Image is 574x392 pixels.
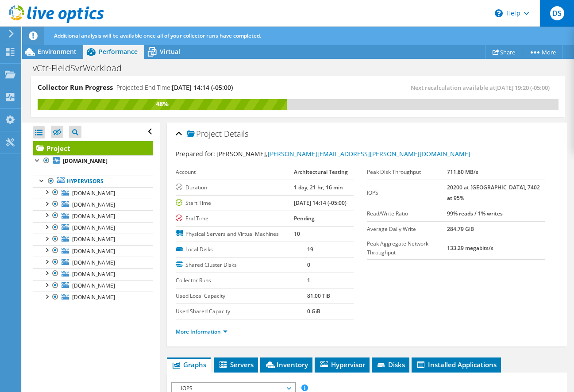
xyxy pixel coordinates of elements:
a: [DOMAIN_NAME] [33,257,153,268]
span: Project [187,130,222,138]
span: Graphs [171,360,206,369]
b: 0 [307,261,310,269]
a: [DOMAIN_NAME] [33,292,153,303]
a: [DOMAIN_NAME] [33,245,153,257]
span: [DOMAIN_NAME] [72,270,115,278]
span: [DOMAIN_NAME] [72,224,115,231]
span: [DOMAIN_NAME] [72,212,115,220]
label: Used Local Capacity [176,292,308,300]
b: 20200 at [GEOGRAPHIC_DATA], 7402 at 95% [447,184,540,202]
label: End Time [176,214,294,223]
b: 0 GiB [307,307,320,315]
a: [PERSON_NAME][EMAIL_ADDRESS][PERSON_NAME][DOMAIN_NAME] [268,150,470,158]
label: Peak Disk Throughput [367,168,447,177]
b: [DATE] 14:14 (-05:00) [294,199,347,207]
label: Account [176,168,294,177]
a: [DOMAIN_NAME] [33,155,153,167]
span: [DOMAIN_NAME] [72,282,115,289]
span: Hypervisor [319,360,365,369]
a: More [522,45,563,59]
b: 1 day, 21 hr, 16 min [294,184,343,191]
label: Prepared for: [176,150,215,158]
b: [DOMAIN_NAME] [63,157,108,165]
a: [DOMAIN_NAME] [33,210,153,222]
span: [DOMAIN_NAME] [72,247,115,255]
a: Project [33,141,153,155]
label: Peak Aggregate Network Throughput [367,239,447,257]
label: Start Time [176,199,294,208]
span: Virtual [160,47,180,56]
label: Average Daily Write [367,225,447,234]
svg: \n [495,9,503,17]
label: Duration [176,183,294,192]
label: Read/Write Ratio [367,209,447,218]
label: Used Shared Capacity [176,307,308,316]
b: 133.29 megabits/s [447,244,493,252]
span: [DATE] 19:20 (-05:00) [495,84,550,92]
span: Disks [376,360,405,369]
span: Servers [218,360,254,369]
b: 711.80 MB/s [447,168,478,176]
h1: vCtr-FieldSvrWorkload [29,63,135,73]
label: Shared Cluster Disks [176,261,308,269]
h4: Projected End Time: [116,83,233,92]
span: [DOMAIN_NAME] [72,259,115,266]
b: Pending [294,215,315,222]
span: Additional analysis will be available once all of your collector runs have completed. [54,32,261,39]
a: [DOMAIN_NAME] [33,280,153,292]
a: More Information [176,328,227,335]
a: [DOMAIN_NAME] [33,268,153,280]
a: [DOMAIN_NAME] [33,187,153,199]
b: 99% reads / 1% writes [447,210,503,217]
b: 1 [307,277,310,284]
span: Details [224,128,248,139]
label: Collector Runs [176,276,308,285]
span: Next recalculation available at [411,84,554,92]
span: Performance [99,47,138,56]
div: 48% [38,99,287,109]
a: [DOMAIN_NAME] [33,199,153,210]
a: Hypervisors [33,176,153,187]
b: 10 [294,230,300,238]
label: Local Disks [176,245,308,254]
span: Inventory [265,360,308,369]
a: [DOMAIN_NAME] [33,234,153,245]
span: [DOMAIN_NAME] [72,235,115,243]
b: 81.00 TiB [307,292,330,300]
b: Architectural Testing [294,168,348,176]
span: [DATE] 14:14 (-05:00) [172,83,233,92]
span: DS [550,6,564,20]
span: [DOMAIN_NAME] [72,189,115,197]
label: Physical Servers and Virtual Machines [176,230,294,238]
b: 284.79 GiB [447,225,474,233]
label: IOPS [367,188,447,197]
a: [DOMAIN_NAME] [33,222,153,234]
b: 19 [307,246,313,253]
span: Environment [38,47,77,56]
a: Share [485,45,522,59]
span: Installed Applications [416,360,497,369]
span: [DOMAIN_NAME] [72,201,115,208]
span: [DOMAIN_NAME] [72,293,115,301]
span: [PERSON_NAME], [216,150,470,158]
